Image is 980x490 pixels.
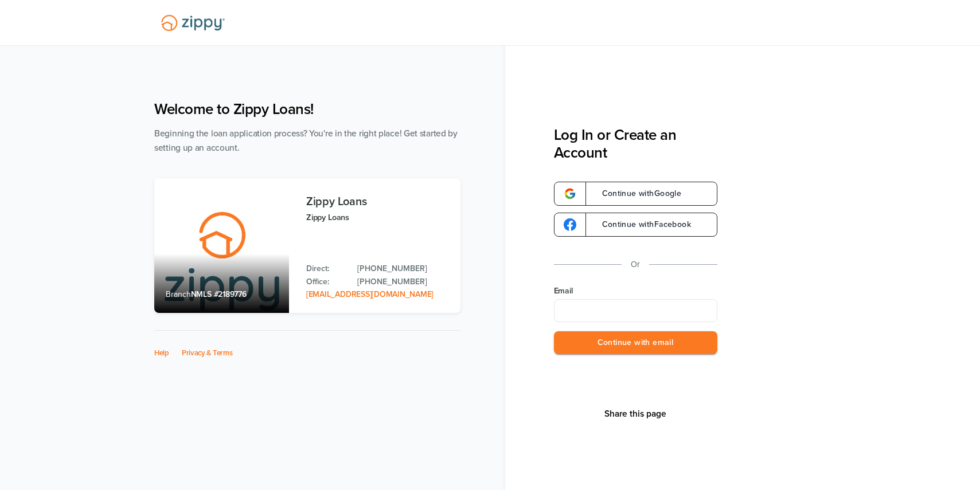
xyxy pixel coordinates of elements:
[554,299,717,322] input: Email Address
[564,218,576,231] img: google-logo
[182,348,233,358] a: Privacy & Terms
[591,190,682,198] span: Continue with Google
[306,195,449,208] h3: Zippy Loans
[357,262,449,275] a: Direct Phone: 512-975-2947
[357,276,449,288] a: Office Phone: 512-975-2947
[166,289,191,299] span: Branch
[554,126,717,162] h3: Log In or Create an Account
[554,285,717,297] label: Email
[554,182,717,206] a: google-logoContinue withGoogle
[191,289,247,299] span: NMLS #2189776
[306,211,449,224] p: Zippy Loans
[554,331,717,355] button: Continue with email
[591,221,691,229] span: Continue with Facebook
[154,348,169,358] a: Help
[306,262,346,275] p: Direct:
[601,408,670,420] button: Share This Page
[306,276,346,288] p: Office:
[154,10,232,36] img: Lender Logo
[154,100,460,118] h1: Welcome to Zippy Loans!
[554,213,717,237] a: google-logoContinue withFacebook
[564,187,576,200] img: google-logo
[631,257,640,272] p: Or
[154,128,458,153] span: Beginning the loan application process? You're in the right place! Get started by setting up an a...
[306,289,434,299] a: Email Address: zippyguide@zippymh.com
